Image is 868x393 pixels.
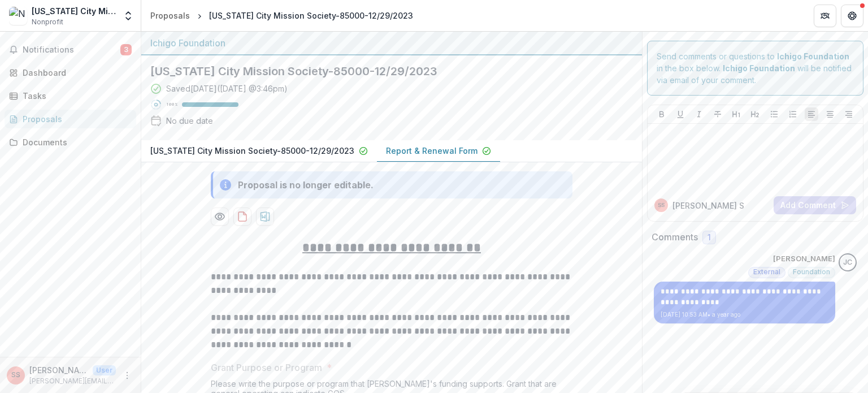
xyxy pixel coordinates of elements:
div: Sharada Singh [658,202,665,208]
button: Underline [674,107,687,121]
span: 3 [120,44,132,55]
p: [PERSON_NAME][EMAIL_ADDRESS][DOMAIN_NAME] [29,376,116,386]
p: 100 % [166,101,177,109]
button: Heading 1 [730,107,743,121]
span: Notifications [23,45,120,55]
button: Get Help [841,5,863,27]
a: Documents [5,133,136,152]
div: No due date [166,115,213,127]
button: Italicize [692,107,706,121]
span: 1 [708,233,711,243]
button: More [120,369,134,382]
button: download-proposal [256,208,274,226]
button: Bold [655,107,669,121]
button: Align Left [805,107,818,121]
div: Documents [23,136,127,148]
div: Proposals [150,10,190,21]
div: Janel Callon [843,259,852,266]
p: [DATE] 10:53 AM • a year ago [661,310,828,319]
button: Add Comment [774,196,856,214]
div: Ichigo Foundation [150,36,633,50]
p: [US_STATE] City Mission Society-85000-12/29/2023 [150,145,354,157]
button: download-proposal [233,208,251,226]
h2: Comments [652,232,698,243]
p: Report & Renewal Form [386,145,478,157]
div: [US_STATE] City Mission Society-85000-12/29/2023 [209,10,413,21]
a: Tasks [5,87,136,105]
button: Preview a080d262-8e59-40c5-acdd-963fe52f6510-1.pdf [211,208,229,226]
h2: [US_STATE] City Mission Society-85000-12/29/2023 [150,64,615,78]
div: Saved [DATE] ( [DATE] @ 3:46pm ) [166,83,288,94]
img: New York City Mission Society [9,7,27,25]
button: Heading 2 [748,107,762,121]
div: Tasks [23,90,127,102]
button: Ordered List [786,107,800,121]
button: Open entity switcher [120,5,136,27]
button: Align Center [823,107,837,121]
p: [PERSON_NAME] [29,364,88,376]
button: Align Right [842,107,856,121]
div: Proposal is no longer editable. [238,178,374,192]
p: [PERSON_NAME] [773,253,835,265]
button: Bullet List [767,107,781,121]
span: Foundation [793,268,830,276]
a: Proposals [5,110,136,128]
button: Partners [814,5,836,27]
span: External [753,268,780,276]
p: [PERSON_NAME] S [672,200,744,211]
div: Proposals [23,113,127,125]
div: [US_STATE] City Mission Society [32,5,116,17]
p: Grant Purpose or Program [211,361,322,374]
a: Dashboard [5,63,136,82]
button: Notifications3 [5,41,136,59]
nav: breadcrumb [146,7,418,24]
span: Nonprofit [32,17,63,27]
div: Dashboard [23,67,127,79]
a: Proposals [146,7,194,24]
div: Send comments or questions to in the box below. will be notified via email of your comment. [647,41,863,96]
div: Sharada Singh [11,372,20,379]
strong: Ichigo Foundation [723,63,795,73]
p: User [93,365,116,375]
strong: Ichigo Foundation [777,51,849,61]
button: Strike [711,107,724,121]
